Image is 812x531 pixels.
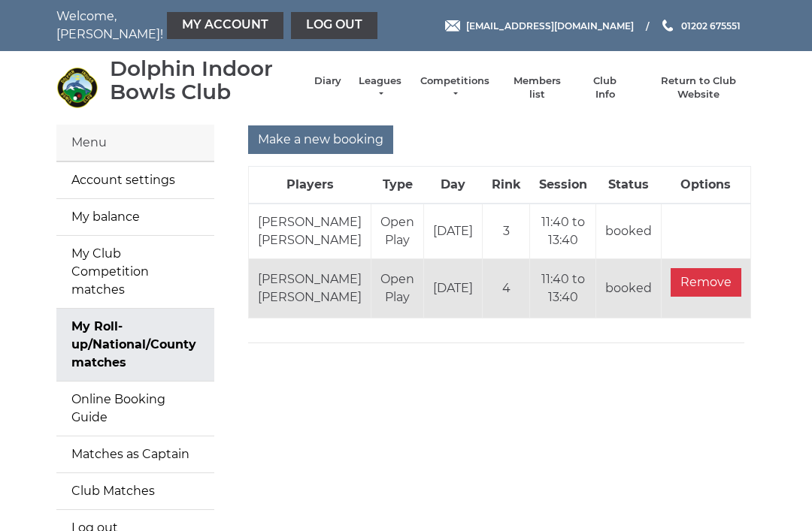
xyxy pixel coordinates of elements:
[356,74,404,101] a: Leagues
[371,166,424,204] th: Type
[314,74,341,88] a: Diary
[483,258,530,318] td: 4
[681,20,741,31] span: 01202 675551
[596,258,662,318] td: booked
[249,258,371,318] td: [PERSON_NAME] [PERSON_NAME]
[505,74,568,101] a: Members list
[56,125,214,161] div: Menu
[56,162,214,198] a: Account settings
[249,204,371,259] td: [PERSON_NAME] [PERSON_NAME]
[371,258,424,318] td: Open Play
[662,20,673,32] img: Phone us
[56,236,214,308] a: My Club Competition matches
[596,204,662,259] td: booked
[445,19,634,33] a: Email [EMAIL_ADDRESS][DOMAIN_NAME]
[56,199,214,235] a: My balance
[167,12,283,39] a: My Account
[671,268,741,297] input: Remove
[483,204,530,259] td: 3
[466,20,634,31] span: [EMAIL_ADDRESS][DOMAIN_NAME]
[56,309,214,381] a: My Roll-up/National/County matches
[530,204,596,259] td: 11:40 to 13:40
[530,166,596,204] th: Session
[56,382,214,436] a: Online Booking Guide
[56,8,335,44] nav: Welcome, [PERSON_NAME]!
[662,166,751,204] th: Options
[583,74,627,101] a: Club Info
[291,12,377,39] a: Log out
[483,166,530,204] th: Rink
[248,125,393,154] input: Make a new booking
[371,204,424,259] td: Open Play
[596,166,662,204] th: Status
[56,473,214,509] a: Club Matches
[56,436,214,472] a: Matches as Captain
[660,19,741,33] a: Phone us 01202 675551
[249,166,371,204] th: Players
[424,166,483,204] th: Day
[56,67,98,108] img: Dolphin Indoor Bowls Club
[424,258,483,318] td: [DATE]
[419,74,491,101] a: Competitions
[445,20,460,32] img: Email
[530,258,596,318] td: 11:40 to 13:40
[110,57,299,104] div: Dolphin Indoor Bowls Club
[424,204,483,259] td: [DATE]
[642,74,756,101] a: Return to Club Website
